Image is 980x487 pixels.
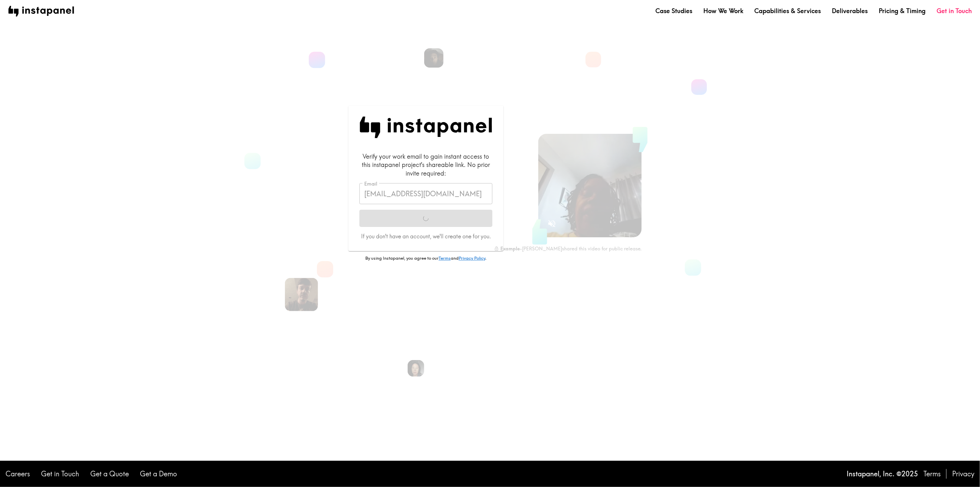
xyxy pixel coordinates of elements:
[359,232,492,240] p: If you don't have an account, we'll create one for you.
[424,48,443,68] img: Cory
[364,180,377,188] label: Email
[847,469,918,479] p: Instapanel, Inc. © 2025
[408,360,424,377] img: Rennie
[703,7,743,15] a: How We Work
[655,7,692,15] a: Case Studies
[923,469,941,479] a: Terms
[41,469,79,479] a: Get in Touch
[90,469,129,479] a: Get a Quote
[459,255,485,261] a: Privacy Policy
[140,469,177,479] a: Get a Demo
[348,255,503,261] p: By using Instapanel, you agree to our and .
[754,7,821,15] a: Capabilities & Services
[359,152,492,178] div: Verify your work email to gain instant access to this instapanel project's shareable link. No pri...
[879,7,926,15] a: Pricing & Timing
[8,6,74,17] img: instapanel
[285,278,318,311] img: Spencer
[6,469,30,479] a: Careers
[544,216,559,231] button: Sound is off
[439,255,451,261] a: Terms
[952,469,974,479] a: Privacy
[832,7,868,15] a: Deliverables
[494,246,642,252] div: - [PERSON_NAME] shared this video for public release.
[937,7,972,15] a: Get in Touch
[500,246,520,252] b: Example
[359,117,492,138] img: Instapanel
